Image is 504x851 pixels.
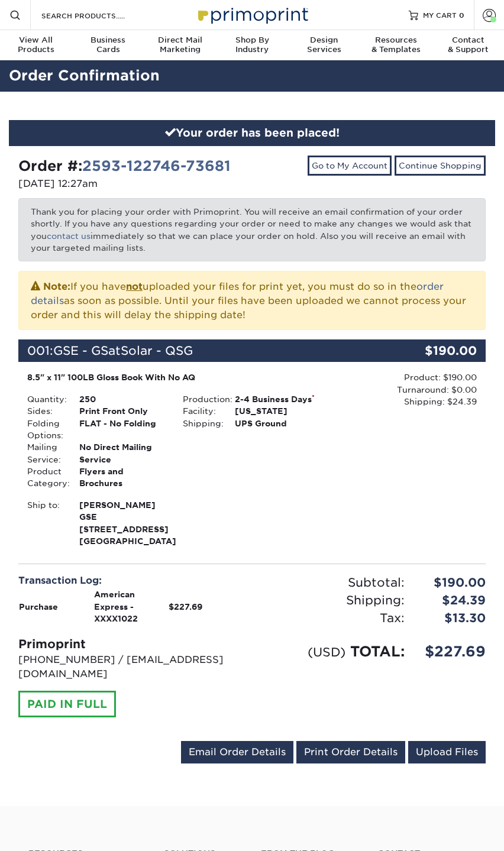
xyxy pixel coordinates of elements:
div: Production: [174,393,226,405]
p: Thank you for placing your order with Primoprint. You will receive an email confirmation of your ... [18,198,486,262]
p: [DATE] 12:27am [18,177,243,191]
div: Services [288,35,360,54]
div: PAID IN FULL [18,691,116,718]
div: $13.30 [413,609,495,627]
span: Business [72,35,144,45]
strong: American Express - XXXX1022 [94,590,138,623]
a: BusinessCards [72,30,144,62]
div: FLAT - No Folding [70,418,175,442]
span: Design [288,35,360,45]
strong: $227.69 [169,602,202,611]
input: SEARCH PRODUCTS..... [40,8,156,22]
div: & Support [432,35,504,54]
strong: Purchase [19,602,58,611]
b: not [126,281,143,292]
p: If you have uploaded your files for print yet, you must do so in the as soon as possible. Until y... [31,279,473,322]
div: Subtotal: [252,574,413,591]
div: $190.00 [413,574,495,591]
div: $190.00 [408,339,486,362]
div: Mailing Service: [18,441,70,465]
div: No Direct Mailing Service [70,441,175,465]
div: Primoprint [18,635,243,653]
a: Continue Shopping [395,156,486,176]
a: 2593-122746-73681 [82,157,231,174]
span: GSE [79,511,166,523]
a: Direct MailMarketing [144,30,216,62]
span: TOTAL: [350,643,405,660]
span: MY CART [423,10,457,20]
div: $227.69 [413,641,495,662]
span: Shop By [216,35,288,45]
div: Product Category: [18,465,70,490]
div: Your order has been placed! [9,120,495,146]
div: Facility: [174,405,226,417]
div: Shipping: [252,591,413,609]
div: Product: $190.00 Turnaround: $0.00 Shipping: $24.39 [330,371,477,407]
div: 250 [70,393,175,405]
div: Quantity: [18,393,70,405]
a: Go to My Account [308,156,392,176]
span: Resources [360,35,432,45]
span: Direct Mail [144,35,216,45]
a: Shop ByIndustry [216,30,288,62]
img: Primoprint [193,2,311,27]
span: 0 [459,11,464,19]
div: Folding Options: [18,418,70,442]
div: Sides: [18,405,70,417]
div: $24.39 [413,591,495,609]
a: Email Order Details [181,741,293,763]
div: Industry [216,35,288,54]
div: Transaction Log: [18,574,243,588]
span: Contact [432,35,504,45]
div: [US_STATE] [226,405,330,417]
a: Print Order Details [296,741,405,763]
div: Marketing [144,35,216,54]
a: Upload Files [408,741,486,763]
div: Shipping: [174,418,226,429]
div: 001: [18,339,408,362]
div: 8.5" x 11" 100LB Gloss Book With No AQ [27,371,321,383]
div: & Templates [360,35,432,54]
strong: Note: [43,281,70,292]
a: Resources& Templates [360,30,432,62]
a: Contact& Support [432,30,504,62]
span: [PERSON_NAME] [79,499,166,511]
a: contact us [47,231,91,241]
strong: Order #: [18,157,231,174]
div: Tax: [252,609,413,627]
small: (USD) [308,645,345,659]
span: [STREET_ADDRESS] [79,523,166,535]
div: UPS Ground [226,418,330,429]
span: GSE - GSatSolar - QSG [53,344,193,358]
div: Flyers and Brochures [70,465,175,490]
div: Ship to: [18,499,70,548]
div: 2-4 Business Days [226,393,330,405]
strong: [GEOGRAPHIC_DATA] [79,499,176,546]
p: [PHONE_NUMBER] / [EMAIL_ADDRESS][DOMAIN_NAME] [18,653,243,681]
div: Cards [72,35,144,54]
div: Print Front Only [70,405,175,417]
a: DesignServices [288,30,360,62]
